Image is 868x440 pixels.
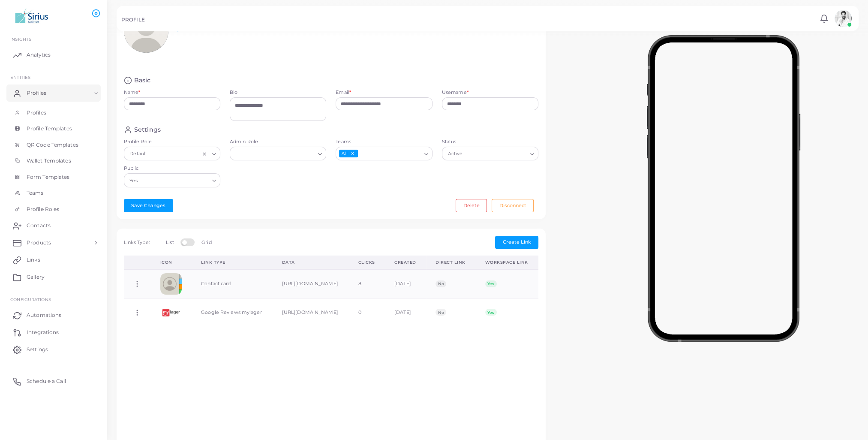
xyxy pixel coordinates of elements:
[336,147,432,160] div: Search for option
[336,89,351,96] label: Email
[485,259,529,265] div: Workspace Link
[124,147,220,160] div: Search for option
[6,251,101,268] a: Links
[124,89,141,96] label: Name
[273,298,349,326] td: [URL][DOMAIN_NAME]
[385,298,426,326] td: [DATE]
[6,234,101,251] a: Products
[201,239,211,246] label: Grid
[349,269,385,298] td: 8
[192,269,273,298] td: Contact card
[492,199,534,212] button: Disconnect
[6,201,101,217] a: Profile Roles
[149,149,199,159] input: Search for option
[832,10,854,27] a: avatar
[121,17,145,23] h5: PROFILE
[336,139,432,145] label: Teams
[129,150,148,159] span: Default
[27,109,46,117] span: Profiles
[124,173,220,187] div: Search for option
[6,341,101,358] a: Settings
[835,10,852,27] img: avatar
[358,259,375,265] div: Clicks
[465,149,527,159] input: Search for option
[201,259,263,265] div: Link Type
[230,147,326,160] div: Search for option
[385,269,426,298] td: [DATE]
[6,268,101,286] a: Gallery
[27,89,46,97] span: Profiles
[349,298,385,326] td: 0
[6,84,101,102] a: Profiles
[282,259,339,265] div: Data
[6,121,101,137] a: Profile Templates
[160,273,182,295] img: contactcard.png
[6,324,101,341] a: Integrations
[27,141,78,149] span: QR Code Templates
[27,328,59,336] span: Integrations
[134,126,161,134] h4: Settings
[6,373,101,390] a: Schedule a Call
[6,185,101,201] a: Teams
[27,256,40,264] span: Links
[394,259,417,265] div: Created
[124,165,220,172] label: Public
[10,36,31,42] span: INSIGHTS
[27,311,61,319] span: Automations
[27,346,48,353] span: Settings
[27,273,45,281] span: Gallery
[201,150,207,157] button: Clear Selected
[495,236,538,249] button: Create Link
[27,377,66,385] span: Schedule a Call
[447,150,464,159] span: Active
[359,149,421,159] input: Search for option
[166,239,174,246] label: List
[436,280,446,287] span: No
[27,51,51,59] span: Analytics
[339,150,357,158] span: All
[6,105,101,121] a: Profiles
[442,139,538,145] label: Status
[192,298,273,326] td: Google Reviews mylager
[273,269,349,298] td: [URL][DOMAIN_NAME]
[503,239,531,245] span: Create Link
[349,151,355,157] button: Deselect All
[27,222,51,229] span: Contacts
[485,280,497,287] span: Yes
[6,307,101,324] a: Automations
[8,8,55,24] img: logo
[230,139,326,145] label: Admin Role
[10,297,51,302] span: Configurations
[6,46,101,63] a: Analytics
[485,309,497,316] span: Yes
[160,259,183,265] div: Icon
[6,153,101,169] a: Wallet Templates
[139,176,209,185] input: Search for option
[129,176,139,185] span: Yes
[124,239,150,245] span: Links Type:
[27,205,59,213] span: Profile Roles
[442,147,538,160] div: Search for option
[6,169,101,185] a: Form Templates
[27,157,71,165] span: Wallet Templates
[234,149,315,159] input: Search for option
[436,259,466,265] div: Direct Link
[6,217,101,234] a: Contacts
[124,139,220,145] label: Profile Role
[160,302,182,323] img: a27a7904-d147-49bb-919f-c1f5f7d7d36c-1756199754164.png
[124,199,173,212] button: Save Changes
[134,76,151,84] h4: Basic
[442,89,469,96] label: Username
[124,256,151,269] th: Action
[27,173,70,181] span: Form Templates
[27,125,72,133] span: Profile Templates
[27,239,51,247] span: Products
[10,75,30,80] span: ENTITIES
[646,35,800,342] img: phone-mock.b55596b7.png
[436,309,446,316] span: No
[456,199,487,212] button: Delete
[230,89,326,96] label: Bio
[27,189,44,197] span: Teams
[6,137,101,153] a: QR Code Templates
